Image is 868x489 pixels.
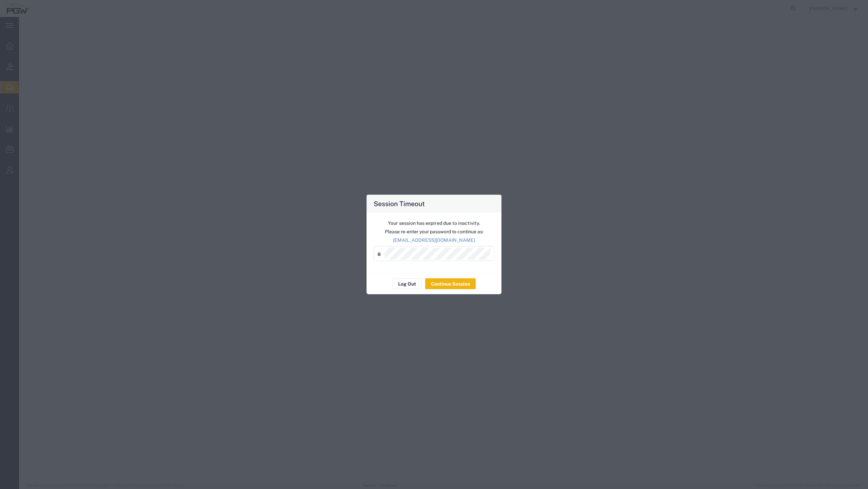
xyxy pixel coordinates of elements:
[392,278,422,289] button: Log Out
[425,278,476,289] button: Continue Session
[374,199,425,209] h4: Session Timeout
[374,220,494,227] p: Your session has expired due to inactivity.
[374,228,494,235] p: Please re-enter your password to continue as:
[374,237,494,244] p: [EMAIL_ADDRESS][DOMAIN_NAME]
